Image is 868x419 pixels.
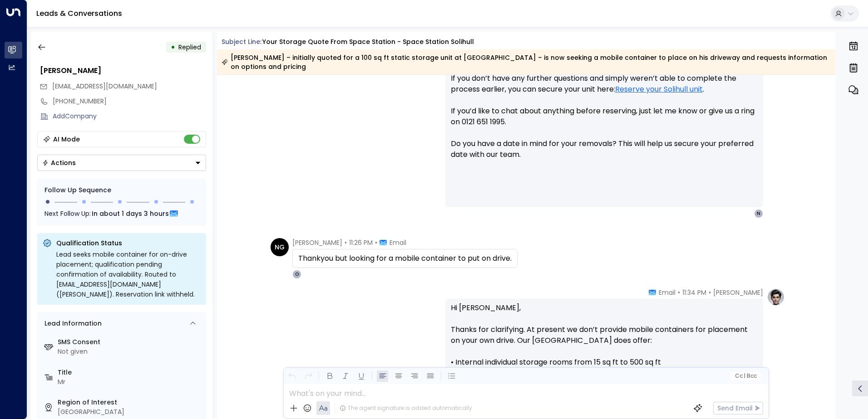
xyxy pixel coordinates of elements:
[56,249,201,299] div: Lead seeks mobile container for on-drive placement; qualification pending confirmation of availab...
[53,97,206,106] div: [PHONE_NUMBER]
[754,209,763,218] div: N
[41,319,102,328] div: Lead Information
[40,65,206,76] div: [PERSON_NAME]
[58,337,202,347] label: SMS Consent
[53,112,206,121] div: AddCompany
[298,253,512,264] div: Thankyou but looking for a mobile container to put on drive.
[349,238,373,247] span: 11:26 PM
[52,82,157,91] span: [EMAIL_ADDRESS][DOMAIN_NAME]
[292,238,342,247] span: [PERSON_NAME]
[345,238,347,247] span: •
[615,84,703,95] a: Reserve your Solihull unit
[744,373,745,379] span: |
[58,398,202,407] label: Region of Interest
[292,270,301,279] div: O
[340,404,472,412] div: The agent signature is added automatically
[178,43,201,52] span: Replied
[92,209,169,219] span: In about 1 days 3 hours
[37,155,206,171] div: Button group with a nested menu
[52,82,157,91] span: ngibbons1956@hotmail.co.uk
[271,238,289,256] div: NG
[735,373,756,379] span: Cc Bcc
[709,288,711,297] span: •
[731,372,760,380] button: Cc|Bcc
[36,8,122,19] a: Leads & Conversations
[659,288,676,297] span: Email
[58,377,202,387] div: Mr
[42,159,76,167] div: Actions
[302,370,314,382] button: Redo
[53,135,80,144] div: AI Mode
[262,37,474,47] div: Your storage quote from Space Station - Space Station Solihull
[286,370,298,382] button: Undo
[713,288,763,297] span: [PERSON_NAME]
[44,209,199,219] div: Next Follow Up:
[44,185,199,195] div: Follow Up Sequence
[678,288,680,297] span: •
[37,155,206,171] button: Actions
[222,53,830,71] div: [PERSON_NAME] – initially quoted for a 100 sq ft static storage unit at [GEOGRAPHIC_DATA] – is no...
[58,407,202,417] div: [GEOGRAPHIC_DATA]
[58,368,202,377] label: Title
[171,39,175,55] div: •
[682,288,706,297] span: 11:34 PM
[56,239,201,248] p: Qualification Status
[222,37,261,46] span: Subject Line:
[390,238,406,247] span: Email
[58,347,202,356] div: Not given
[375,238,377,247] span: •
[767,288,785,306] img: profile-logo.png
